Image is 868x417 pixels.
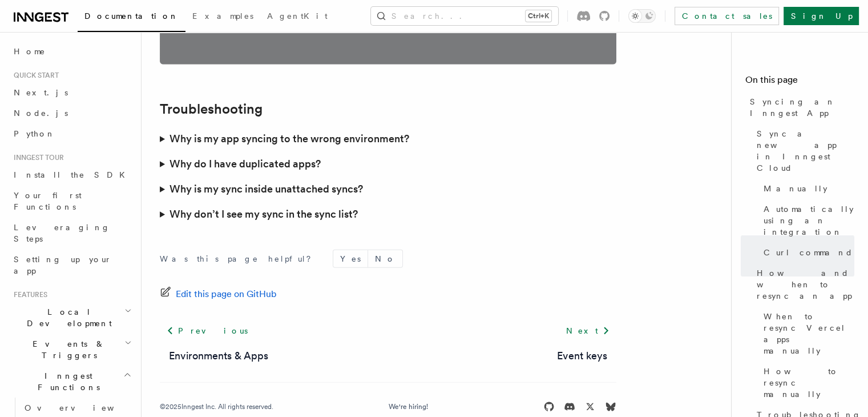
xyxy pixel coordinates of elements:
button: Inngest Functions [9,366,134,398]
a: How to resync manually [759,361,854,404]
span: How to resync manually [764,366,854,400]
a: Home [9,41,134,62]
a: Sync a new app in Inngest Cloud [752,123,854,178]
button: Search...Ctrl+K [371,7,558,25]
a: Setting up your app [9,249,134,281]
button: Toggle dark mode [628,9,656,23]
span: Syncing an Inngest App [750,96,854,119]
button: No [368,250,402,267]
span: Curl command [764,247,853,258]
h4: On this page [745,73,854,91]
span: Documentation [84,11,179,21]
a: Manually [759,178,854,199]
button: Yes [333,250,368,267]
span: Inngest Functions [9,370,123,393]
a: Environments & Apps [169,348,268,364]
a: Previous [160,320,254,341]
a: Curl command [759,242,854,263]
span: Install the SDK [14,170,132,179]
h3: Why is my sync inside unattached syncs? [169,181,363,197]
span: Home [14,46,46,57]
a: Documentation [78,3,185,32]
a: Node.js [9,103,134,123]
span: Edit this page on GitHub [176,286,277,302]
a: Sign Up [784,7,859,25]
a: When to resync Vercel apps manually [759,306,854,361]
span: Python [14,129,55,138]
a: Install the SDK [9,165,134,185]
span: Your first Functions [14,191,82,211]
summary: Why is my app syncing to the wrong environment? [160,126,616,151]
a: Python [9,123,134,144]
span: When to resync Vercel apps manually [764,311,854,356]
a: Next.js [9,82,134,103]
summary: Why is my sync inside unattached syncs? [160,177,616,202]
button: Events & Triggers [9,334,134,366]
h3: Why is my app syncing to the wrong environment? [169,131,409,147]
a: AgentKit [260,3,334,31]
span: Features [9,290,47,299]
span: Examples [192,11,253,21]
span: Quick start [9,71,59,80]
a: Your first Functions [9,185,134,217]
span: Manually [764,183,827,194]
span: Setting up your app [14,255,112,275]
span: Local Development [9,306,124,329]
a: Troubleshooting [160,101,263,117]
button: Local Development [9,302,134,334]
a: Leveraging Steps [9,217,134,249]
span: Overview [25,403,142,412]
summary: Why don’t I see my sync in the sync list? [160,202,616,227]
a: Next [559,320,616,341]
a: How and when to resync an app [752,263,854,306]
a: We're hiring! [389,402,428,411]
a: Syncing an Inngest App [745,91,854,123]
span: Leveraging Steps [14,223,110,243]
span: How and when to resync an app [757,267,854,302]
a: Examples [185,3,260,31]
kbd: Ctrl+K [526,10,551,22]
h3: Why do I have duplicated apps? [169,156,321,172]
a: Edit this page on GitHub [160,286,277,302]
a: Event keys [557,348,607,364]
a: Automatically using an integration [759,199,854,242]
span: Inngest tour [9,153,64,162]
h3: Why don’t I see my sync in the sync list? [169,206,358,222]
span: Node.js [14,109,68,118]
span: Events & Triggers [9,338,124,361]
span: AgentKit [267,11,328,21]
span: Sync a new app in Inngest Cloud [757,128,854,174]
a: Contact sales [675,7,779,25]
span: Next.js [14,88,68,97]
span: Automatically using an integration [764,203,854,238]
summary: Why do I have duplicated apps? [160,151,616,177]
p: Was this page helpful? [160,253,319,264]
div: © 2025 Inngest Inc. All rights reserved. [160,402,273,411]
